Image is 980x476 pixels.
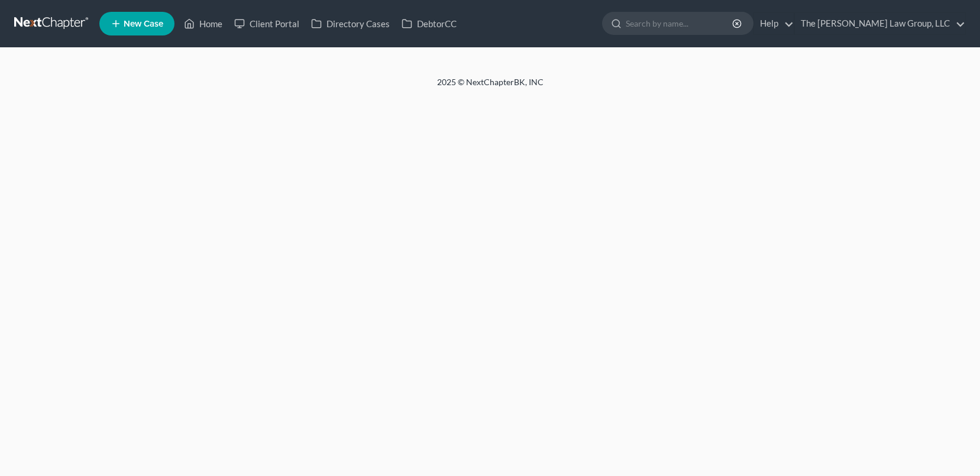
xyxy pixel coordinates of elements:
[153,76,827,98] div: 2025 © NextChapterBK, INC
[754,13,794,34] a: Help
[124,20,163,28] span: New Case
[795,13,965,34] a: The [PERSON_NAME] Law Group, LLC
[396,13,462,34] a: DebtorCC
[228,13,305,34] a: Client Portal
[305,13,396,34] a: Directory Cases
[178,13,228,34] a: Home
[626,12,734,34] input: Search by name...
